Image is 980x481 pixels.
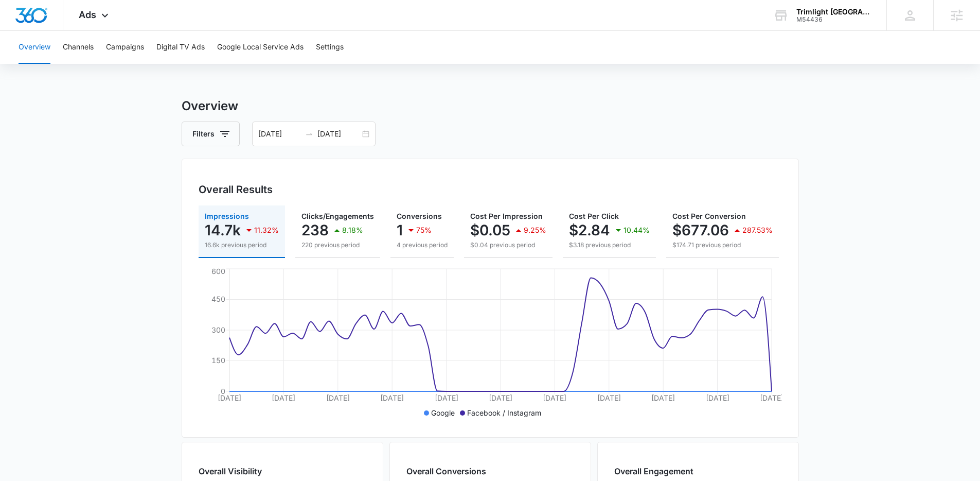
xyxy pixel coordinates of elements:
tspan: 0 [221,387,225,396]
tspan: [DATE] [218,393,241,402]
button: Channels [63,31,94,64]
span: Impressions [205,212,249,220]
h2: Overall Engagement [614,465,693,477]
p: $0.04 previous period [470,240,546,250]
tspan: [DATE] [489,393,512,402]
tspan: [DATE] [705,393,729,402]
tspan: [DATE] [380,393,404,402]
p: 1 [397,222,403,238]
h2: Overall Visibility [199,465,290,477]
tspan: [DATE] [651,393,675,402]
p: 16.6k previous period [205,240,279,250]
p: 75% [416,227,432,234]
span: Ads [79,9,96,20]
h3: Overall Results [199,182,273,197]
button: Overview [19,31,50,64]
tspan: [DATE] [434,393,458,402]
button: Settings [316,31,344,64]
div: account name [796,8,871,16]
p: $677.06 [672,222,729,238]
p: Facebook / Instagram [467,407,541,418]
h2: Overall Conversions [406,465,486,477]
tspan: [DATE] [597,393,620,402]
div: account id [796,16,871,23]
p: 220 previous period [301,240,374,250]
input: Start date [258,128,301,140]
p: $174.71 previous period [672,240,773,250]
input: End date [317,128,360,140]
p: 287.53% [742,227,773,234]
tspan: 300 [211,325,225,334]
p: 8.18% [342,227,363,234]
tspan: [DATE] [326,393,349,402]
p: 10.44% [623,227,650,234]
button: Campaigns [106,31,144,64]
p: 238 [301,222,329,238]
button: Filters [182,122,240,146]
p: $3.18 previous period [569,240,650,250]
tspan: [DATE] [272,393,295,402]
p: 9.25% [524,227,546,234]
tspan: 600 [211,267,225,276]
tspan: 150 [211,356,225,365]
p: $2.84 [569,222,610,238]
span: Cost Per Click [569,212,619,220]
span: Cost Per Impression [470,212,543,220]
p: 14.7k [205,222,241,238]
p: 11.32% [254,227,279,234]
h3: Overview [182,97,799,115]
p: 4 previous period [397,240,448,250]
p: $0.05 [470,222,510,238]
tspan: [DATE] [760,393,783,402]
tspan: [DATE] [543,393,566,402]
button: Digital TV Ads [156,31,205,64]
p: Google [431,407,455,418]
tspan: 450 [211,295,225,303]
button: Google Local Service Ads [217,31,304,64]
span: to [305,130,313,138]
span: Clicks/Engagements [301,212,374,220]
span: Conversions [397,212,442,220]
span: swap-right [305,130,313,138]
span: Cost Per Conversion [672,212,746,220]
